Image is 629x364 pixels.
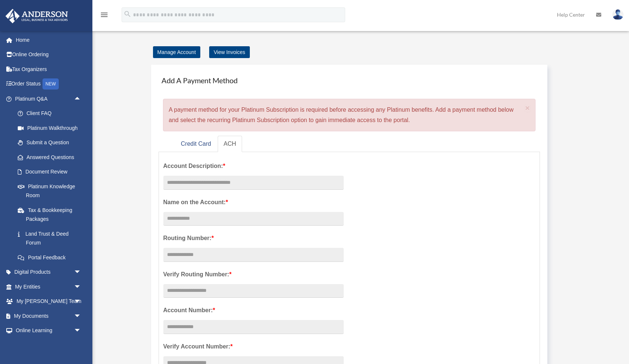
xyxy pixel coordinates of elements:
[100,13,109,19] a: menu
[74,309,89,324] span: arrow_drop_down
[218,136,242,152] a: ACH
[74,91,89,107] span: arrow_drop_up
[42,78,59,90] div: NEW
[5,91,92,106] a: Platinum Q&Aarrow_drop_up
[612,9,623,20] img: User Pic
[5,279,92,294] a: My Entitiesarrow_drop_down
[10,179,92,203] a: Platinum Knowledge Room
[163,99,536,131] div: A payment method for your Platinum Subscription is required before accessing any Platinum benefit...
[163,305,344,316] label: Account Number:
[163,269,344,280] label: Verify Routing Number:
[74,294,89,309] span: arrow_drop_down
[163,341,344,352] label: Verify Account Number:
[10,203,92,226] a: Tax & Bookkeeping Packages
[163,233,344,243] label: Routing Number:
[175,136,217,152] a: Credit Card
[5,309,92,323] a: My Documentsarrow_drop_down
[10,250,92,265] a: Portal Feedback
[123,10,132,18] i: search
[525,104,530,112] button: Close
[163,197,344,208] label: Name on the Account:
[5,77,92,92] a: Order StatusNEW
[209,46,249,58] a: View Invoices
[10,106,92,121] a: Client FAQ
[10,150,92,165] a: Answered Questions
[5,294,92,309] a: My [PERSON_NAME] Teamarrow_drop_down
[3,9,70,23] img: Anderson Advisors Platinum Portal
[163,161,344,171] label: Account Description:
[5,62,92,77] a: Tax Organizers
[5,338,92,353] a: Billingarrow_drop_down
[100,10,109,19] i: menu
[10,135,92,150] a: Submit a Question
[74,279,89,294] span: arrow_drop_down
[153,46,200,58] a: Manage Account
[159,72,540,88] h4: Add A Payment Method
[10,226,92,250] a: Land Trust & Deed Forum
[5,323,92,338] a: Online Learningarrow_drop_down
[10,121,92,135] a: Platinum Walkthrough
[5,33,92,47] a: Home
[5,265,92,280] a: Digital Productsarrow_drop_down
[74,323,89,338] span: arrow_drop_down
[525,104,530,112] span: ×
[74,338,89,353] span: arrow_drop_down
[5,47,92,62] a: Online Ordering
[10,165,92,179] a: Document Review
[74,265,89,280] span: arrow_drop_down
